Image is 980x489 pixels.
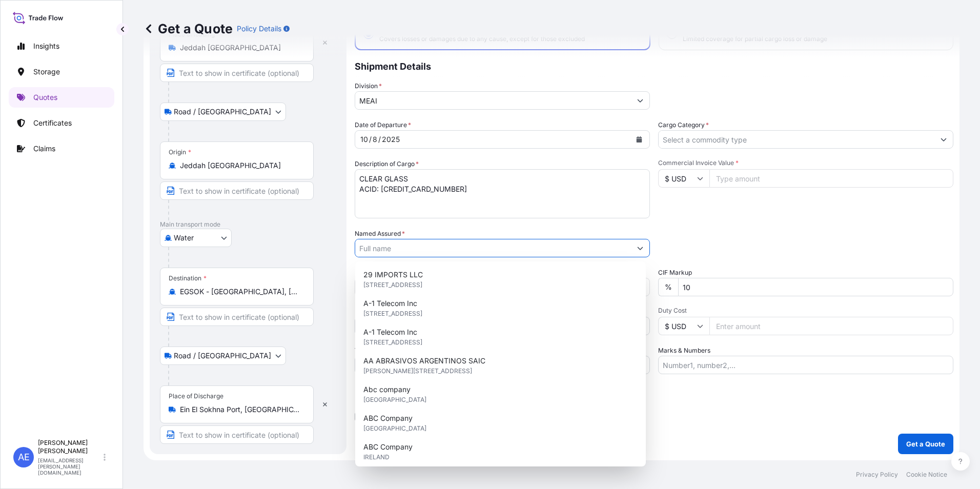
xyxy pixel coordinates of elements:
[33,41,59,51] p: Insights
[160,103,286,121] button: Select transport
[160,220,336,229] p: Main transport mode
[363,327,417,337] span: A-1 Telecom Inc
[363,452,390,462] span: IRELAND
[658,345,710,356] label: Marks & Numbers
[355,345,392,356] label: Vessel Name
[18,452,30,462] span: AE
[180,160,301,171] input: Origin
[355,159,419,169] label: Description of Cargo
[169,392,223,400] div: Place of Discharge
[359,133,369,146] div: month,
[631,131,647,148] button: Calendar
[369,133,372,146] div: /
[38,439,101,455] p: [PERSON_NAME] [PERSON_NAME]
[659,130,934,149] input: Select a commodity type
[363,337,422,348] span: [STREET_ADDRESS]
[355,395,953,403] p: Letter of Credit
[906,471,947,479] p: Cookie Notice
[33,92,57,103] p: Quotes
[856,471,898,479] p: Privacy Policy
[658,120,709,130] label: Cargo Category
[38,457,101,476] p: [EMAIL_ADDRESS][PERSON_NAME][DOMAIN_NAME]
[709,169,953,188] input: Type amount
[363,356,485,366] span: AA ABRASIVOS ARGENTINOS SAIC
[934,130,953,149] button: Show suggestions
[363,384,411,395] span: Abc company
[355,120,411,130] span: Date of Departure
[355,307,385,317] label: Reference
[169,148,191,156] div: Origin
[237,24,281,34] p: Policy Details
[160,425,314,444] input: Text to appear on certificate
[658,356,953,374] input: Number1, number2,...
[678,278,953,296] input: Enter percentage
[658,159,953,167] span: Commercial Invoice Value
[355,229,405,239] label: Named Assured
[378,133,381,146] div: /
[355,91,631,110] input: Type to search division
[631,91,649,110] button: Show suggestions
[160,229,232,247] button: Select transport
[372,133,378,146] div: day,
[160,347,286,365] button: Select transport
[169,274,207,282] div: Destination
[363,442,413,452] span: ABC Company
[160,64,314,82] input: Text to appear on certificate
[363,395,426,405] span: [GEOGRAPHIC_DATA]
[363,423,426,434] span: [GEOGRAPHIC_DATA]
[363,413,413,423] span: ABC Company
[906,439,945,449] p: Get a Quote
[355,81,382,91] label: Division
[658,307,953,315] span: Duty Cost
[355,50,953,81] p: Shipment Details
[363,298,417,309] span: A-1 Telecom Inc
[363,270,423,280] span: 29 IMPORTS LLC
[363,309,422,319] span: [STREET_ADDRESS]
[174,107,271,117] span: Road / [GEOGRAPHIC_DATA]
[180,404,301,415] input: Place of Discharge
[355,268,650,276] span: Freight Cost
[658,278,678,296] div: %
[174,351,271,361] span: Road / [GEOGRAPHIC_DATA]
[658,268,692,278] label: CIF Markup
[180,287,301,297] input: Destination
[355,239,631,257] input: Full name
[33,144,55,154] p: Claims
[160,308,314,326] input: Text to appear on certificate
[709,317,953,335] input: Enter amount
[355,317,650,335] input: Your internal reference
[363,280,422,290] span: [STREET_ADDRESS]
[33,118,72,128] p: Certificates
[381,133,401,146] div: year,
[144,21,233,37] p: Get a Quote
[160,181,314,200] input: Text to appear on certificate
[174,233,194,243] span: Water
[33,67,60,77] p: Storage
[631,239,649,257] button: Show suggestions
[363,366,472,376] span: [PERSON_NAME][STREET_ADDRESS]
